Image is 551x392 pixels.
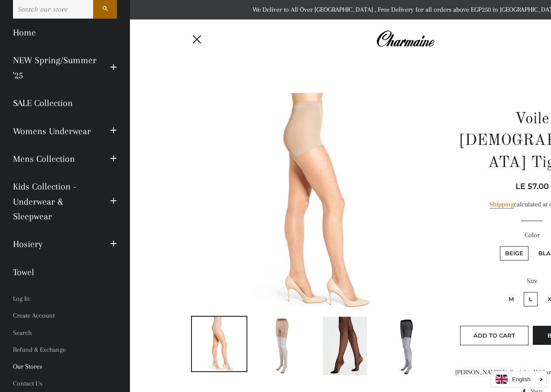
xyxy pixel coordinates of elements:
span: Add to Cart [473,332,515,339]
a: Our Stores [6,358,123,375]
img: Load image into Gallery viewer, Voile Ladies Tights [323,317,366,375]
i: English [512,376,531,382]
img: Voile Ladies Tights [205,93,421,309]
img: Load image into Gallery viewer, Voile Ladies Tights [263,317,301,375]
a: Hosiery [6,230,104,258]
a: Shipping [489,200,514,209]
a: Create Account [6,307,123,324]
label: Beige [500,246,528,260]
a: Mens Collection [6,145,104,173]
img: Load image into Gallery viewer, Voile Ladies Tights [388,317,427,375]
img: Load image into Gallery viewer, Voile Ladies Tights [192,317,246,371]
span: LE 57.00 [515,182,549,191]
label: M [503,292,519,306]
label: L [524,292,538,306]
a: Home [6,19,123,46]
a: Towel [6,258,123,286]
a: Search [6,325,123,341]
a: Refund & Exchange [6,341,123,358]
button: Add to Cart [460,326,528,345]
a: NEW Spring/Summer '25 [6,46,104,89]
a: Womens Underwear [6,117,104,145]
a: Kids Collection - Underwear & Sleepwear [6,173,104,230]
img: Charmaine Egypt [376,29,434,48]
a: Log In [6,290,123,307]
a: English [496,375,542,384]
a: Contact Us [6,375,123,392]
a: SALE Collection [6,89,123,117]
